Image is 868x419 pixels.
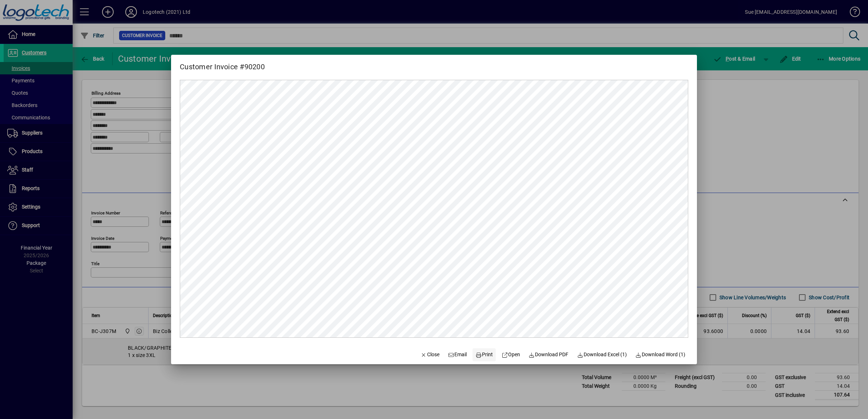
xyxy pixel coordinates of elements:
span: Email [448,351,467,358]
button: Download Word (1) [633,348,689,361]
button: Close [418,348,442,361]
span: Close [421,351,439,358]
a: Download PDF [526,348,572,361]
span: Download PDF [529,351,569,358]
span: Print [475,351,493,358]
span: Open [502,351,520,358]
span: Download Excel (1) [577,351,627,358]
h2: Customer Invoice #90200 [171,55,273,73]
button: Download Excel (1) [574,348,630,361]
a: Open [499,348,523,361]
button: Email [445,348,470,361]
button: Print [472,348,496,361]
span: Download Word (1) [636,351,686,358]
